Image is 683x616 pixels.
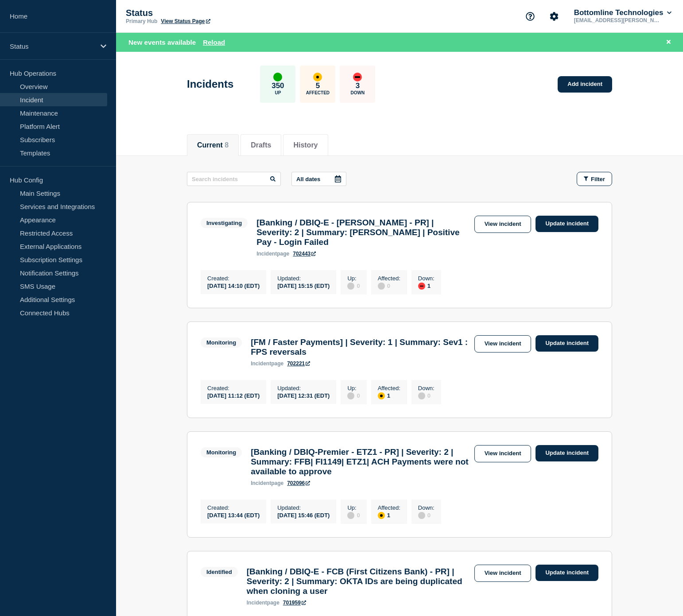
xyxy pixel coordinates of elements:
button: Drafts [251,141,271,149]
span: Filter [591,176,605,182]
a: Update incident [536,335,598,352]
p: Created : [207,275,260,282]
p: Updated : [277,385,330,391]
div: [DATE] 12:31 (EDT) [277,391,330,399]
div: up [273,73,282,81]
button: Reload [203,39,225,46]
div: affected [313,73,322,81]
p: Updated : [277,275,330,282]
button: All dates [291,172,346,186]
p: 5 [316,81,320,90]
div: disabled [418,392,425,399]
h3: [Banking / DBIQ-E - FCB (First Citizens Bank) - PR] | Severity: 2 | Summary: OKTA IDs are being d... [247,567,470,596]
div: 1 [418,282,435,290]
span: incident [256,251,277,257]
span: incident [251,360,271,367]
p: Down : [418,385,435,391]
p: Up : [347,504,360,511]
span: New events available [128,39,196,46]
div: 1 [378,511,400,519]
h3: [FM / Faster Payments] | Severity: 1 | Summary: Sev1 : FPS reversals [251,337,470,357]
p: Down : [418,504,435,511]
button: Filter [577,172,612,186]
span: Monitoring [201,447,242,457]
a: Update incident [536,216,598,232]
a: Update incident [536,565,598,581]
p: page [251,480,283,486]
p: Up [275,90,281,95]
div: 1 [378,391,400,399]
p: Down [351,90,365,95]
input: Search incidents [187,172,281,186]
div: affected [378,512,385,519]
p: Up : [347,275,360,282]
a: Add incident [558,76,612,93]
div: [DATE] 15:15 (EDT) [277,282,330,289]
p: Status [126,8,303,18]
span: Monitoring [201,337,242,348]
span: 8 [225,141,229,149]
div: [DATE] 11:12 (EDT) [207,391,260,399]
h3: [Banking / DBIQ-Premier - ETZ1 - PR] | Severity: 2 | Summary: FFB| FI1149| ETZ1| ACH Payments wer... [251,447,470,477]
a: 702221 [287,360,310,367]
button: History [293,141,318,149]
button: Account settings [545,7,563,26]
button: Current 8 [197,141,229,149]
span: incident [247,600,267,606]
p: page [256,251,289,257]
div: [DATE] 15:46 (EDT) [277,511,330,519]
p: 350 [272,81,284,90]
h3: [Banking / DBIQ-E - [PERSON_NAME] - PR] | Severity: 2 | Summary: [PERSON_NAME] | Positive Pay - L... [256,218,470,247]
p: Affected [306,90,330,95]
div: [DATE] 14:10 (EDT) [207,282,260,289]
button: Support [521,7,539,26]
div: 0 [418,511,435,519]
a: 702443 [293,251,316,257]
p: Status [10,43,95,50]
p: page [247,600,279,606]
div: 0 [347,391,360,399]
a: View incident [474,565,532,582]
p: Updated : [277,504,330,511]
h1: Incidents [187,78,233,90]
div: disabled [347,392,354,399]
p: Down : [418,275,435,282]
p: Created : [207,385,260,391]
div: down [418,283,425,290]
div: [DATE] 13:44 (EDT) [207,511,260,519]
div: disabled [418,512,425,519]
a: View incident [474,335,532,353]
div: 0 [378,282,400,290]
div: down [353,73,362,81]
p: Created : [207,504,260,511]
a: 702096 [287,480,310,486]
p: 3 [356,81,360,90]
div: 0 [347,511,360,519]
div: 0 [418,391,435,399]
button: Bottomline Technologies [572,8,673,17]
p: Affected : [378,504,400,511]
span: Identified [201,567,238,577]
div: affected [378,392,385,399]
a: Update incident [536,445,598,461]
div: disabled [378,283,385,290]
div: disabled [347,283,354,290]
a: View incident [474,216,532,233]
span: incident [251,480,271,486]
div: 0 [347,282,360,290]
p: Affected : [378,385,400,391]
div: disabled [347,512,354,519]
a: View Status Page [161,18,210,24]
a: 701959 [283,600,306,606]
p: All dates [296,176,320,182]
a: View incident [474,445,532,462]
span: Investigating [201,218,248,228]
p: Affected : [378,275,400,282]
p: Up : [347,385,360,391]
p: [EMAIL_ADDRESS][PERSON_NAME][DOMAIN_NAME] [572,17,664,23]
p: Primary Hub [126,18,157,24]
p: page [251,360,283,367]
